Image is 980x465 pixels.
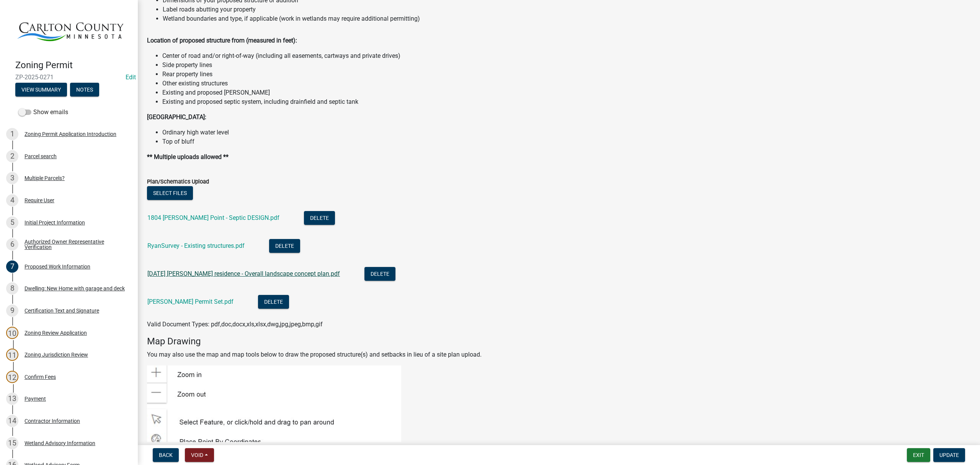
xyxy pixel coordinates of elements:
[15,74,122,81] span: ZP-2025-0271
[269,239,300,253] button: Delete
[15,8,126,52] img: Carlton County, Minnesota
[159,452,173,458] span: Back
[147,153,229,160] strong: ** Multiple uploads allowed **
[147,186,193,200] button: Select files
[15,60,132,71] h4: Zoning Permit
[933,448,965,462] button: Update
[147,350,971,359] p: You may also use the map and map tools below to draw the proposed structure(s) and setbacks in li...
[6,238,18,251] div: 6
[6,150,18,162] div: 2
[185,448,214,462] button: Void
[163,5,420,14] li: Label roads abutting your property
[147,270,340,277] a: [DATE] [PERSON_NAME] residence - Overall landscape concept plan.pdf
[191,452,203,458] span: Void
[15,83,67,97] button: View Summary
[15,87,67,93] wm-modal-confirm: Summary
[147,37,297,44] strong: Location of proposed structure from (measured in feet):
[70,87,99,93] wm-modal-confirm: Notes
[939,452,959,458] span: Update
[24,131,116,137] div: Zoning Permit Application Introduction
[147,214,279,221] a: 1804 [PERSON_NAME] Point - Septic DESIGN.pdf
[147,179,209,185] label: Plan/Schematics Upload
[162,70,971,79] li: Rear property lines
[258,295,289,309] button: Delete
[24,330,87,336] div: Zoning Review Application
[6,128,18,140] div: 1
[162,88,971,97] li: Existing and proposed [PERSON_NAME]
[24,352,88,357] div: Zoning Jurisdiction Review
[162,97,971,106] li: Existing and proposed septic system, including drainfield and septic tank
[162,51,971,61] li: Center of road and/or right-of-way (including all easements, cartways and private drives)
[6,349,18,361] div: 11
[126,74,136,81] a: Edit
[304,211,335,225] button: Delete
[24,175,65,181] div: Multiple Parcels?
[162,61,971,70] li: Side property lines
[6,194,18,206] div: 4
[163,14,420,23] li: Wetland boundaries and type, if applicable (work in wetlands may require additional permitting)
[24,374,56,380] div: Confirm Fees
[6,260,18,273] div: 7
[147,298,234,305] a: [PERSON_NAME] Permit Set.pdf
[304,215,335,222] wm-modal-confirm: Delete Document
[6,282,18,295] div: 8
[147,336,971,347] h4: Map Drawing
[6,415,18,427] div: 14
[24,286,125,291] div: Dwelling: New Home with garage and deck
[24,264,90,269] div: Proposed Work Information
[162,79,971,88] li: Other existing structures
[147,242,245,249] a: RyanSurvey - Existing structures.pdf
[162,128,971,137] li: Ordinary high water level
[24,396,46,401] div: Payment
[24,220,85,225] div: Initial Project Information
[6,305,18,317] div: 9
[153,448,179,462] button: Back
[70,83,99,97] button: Notes
[24,239,126,250] div: Authorized Owner Representative Verification
[24,440,95,446] div: Wetland Advisory Information
[6,216,18,229] div: 5
[364,271,395,278] wm-modal-confirm: Delete Document
[6,327,18,339] div: 10
[6,437,18,449] div: 15
[24,154,57,159] div: Parcel search
[269,243,300,250] wm-modal-confirm: Delete Document
[258,299,289,306] wm-modal-confirm: Delete Document
[6,172,18,184] div: 3
[24,198,54,203] div: Require User
[162,137,971,146] li: Top of bluff
[6,393,18,405] div: 13
[147,321,323,328] span: Valid Document Types: pdf,doc,docx,xls,xlsx,dwg,jpg,jpeg,bmp,gif
[364,267,395,281] button: Delete
[6,371,18,383] div: 12
[907,448,930,462] button: Exit
[126,74,136,81] wm-modal-confirm: Edit Application Number
[147,113,206,121] strong: [GEOGRAPHIC_DATA]:
[24,308,99,313] div: Certification Text and Signature
[18,108,68,117] label: Show emails
[24,418,80,424] div: Contractor Information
